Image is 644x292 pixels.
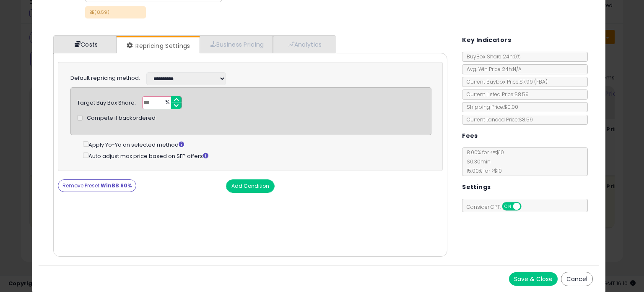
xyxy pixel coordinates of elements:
span: Shipping Price: $0.00 [462,103,518,110]
a: Repricing Settings [117,37,199,54]
span: Current Listed Price: $8.59 [462,91,529,98]
span: OFF [520,203,534,210]
h5: Settings [462,182,491,192]
span: Compete if backordered [87,114,156,122]
div: Target Buy Box Share: [77,96,136,107]
span: 15.00 % for > $10 [462,167,502,174]
div: Apply Yo-Yo on selected method [83,139,431,149]
span: % [160,97,174,109]
button: Cancel [561,272,593,286]
p: BE(8.59) [85,6,146,18]
a: Analytics [273,36,335,53]
button: Add Condition [226,179,275,193]
a: Business Pricing [200,36,273,53]
span: ON [503,203,513,210]
span: Current Landed Price: $8.59 [462,116,533,123]
strong: WinBB 60% [101,182,132,189]
span: ( FBA ) [534,78,548,85]
span: $7.99 [519,78,548,85]
span: BuyBox Share 24h: 0% [462,53,520,60]
span: $0.30 min [462,158,491,165]
span: Avg. Win Price 24h: N/A [462,66,522,73]
h5: Key Indicators [462,35,511,45]
button: Save & Close [509,272,558,286]
a: Costs [54,36,117,53]
div: Auto adjust max price based on SFP offers [83,151,431,160]
label: Default repricing method: [70,74,140,82]
span: Current Buybox Price: [462,78,548,85]
h5: Fees [462,131,478,141]
span: 8.00 % for <= $10 [462,149,504,174]
button: Remove Preset: [58,179,136,192]
span: Consider CPT: [462,203,532,210]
